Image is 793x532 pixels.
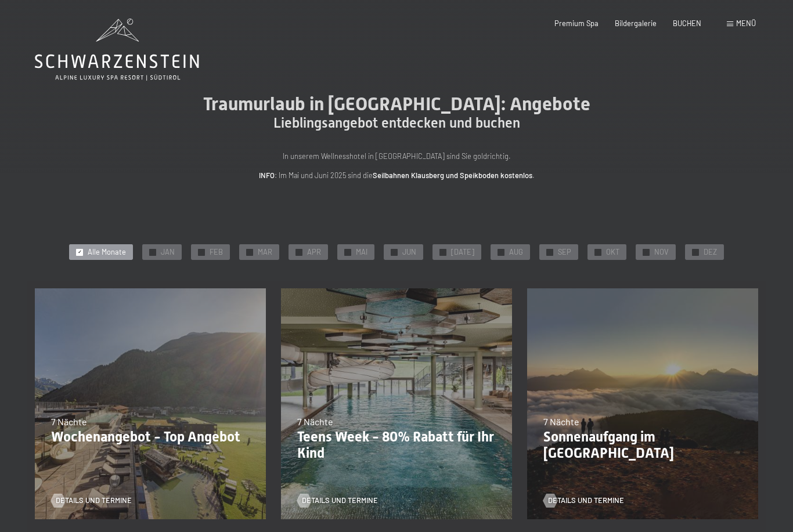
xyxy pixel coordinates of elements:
[297,249,301,255] span: ✓
[164,150,629,162] p: In unserem Wellnesshotel in [GEOGRAPHIC_DATA] sind Sie goldrichtig.
[644,249,648,255] span: ✓
[615,19,657,28] a: Bildergalerie
[548,495,624,506] span: Details und Termine
[56,495,132,506] span: Details und Termine
[88,247,126,258] span: Alle Monate
[499,249,503,255] span: ✓
[164,169,629,181] p: : Im Mai und Juni 2025 sind die .
[402,247,416,258] span: JUN
[704,247,717,258] span: DEZ
[694,249,698,255] span: ✓
[451,247,474,258] span: [DATE]
[258,247,272,258] span: MAR
[302,495,378,506] span: Details und Termine
[392,249,396,255] span: ✓
[210,247,223,258] span: FEB
[203,93,590,115] span: Traumurlaub in [GEOGRAPHIC_DATA]: Angebote
[248,249,252,255] span: ✓
[259,171,275,180] strong: INFO
[554,19,599,28] a: Premium Spa
[151,249,155,255] span: ✓
[200,249,204,255] span: ✓
[543,495,624,506] a: Details und Termine
[596,249,600,255] span: ✓
[673,19,701,28] a: BUCHEN
[307,247,321,258] span: APR
[51,429,250,446] p: Wochenangebot - Top Angebot
[356,247,367,258] span: MAI
[273,115,520,131] span: Lieblingsangebot entdecken und buchen
[509,247,523,258] span: AUG
[297,416,333,427] span: 7 Nächte
[297,495,378,506] a: Details und Termine
[558,247,571,258] span: SEP
[78,249,82,255] span: ✓
[297,429,496,462] p: Teens Week - 80% Rabatt für Ihr Kind
[346,249,350,255] span: ✓
[51,416,87,427] span: 7 Nächte
[441,249,445,255] span: ✓
[51,495,132,506] a: Details und Termine
[543,429,742,462] p: Sonnenaufgang im [GEOGRAPHIC_DATA]
[736,19,756,28] span: Menü
[654,247,669,258] span: NOV
[606,247,619,258] span: OKT
[373,171,532,180] strong: Seilbahnen Klausberg und Speikboden kostenlos
[543,416,579,427] span: 7 Nächte
[548,249,552,255] span: ✓
[161,247,175,258] span: JAN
